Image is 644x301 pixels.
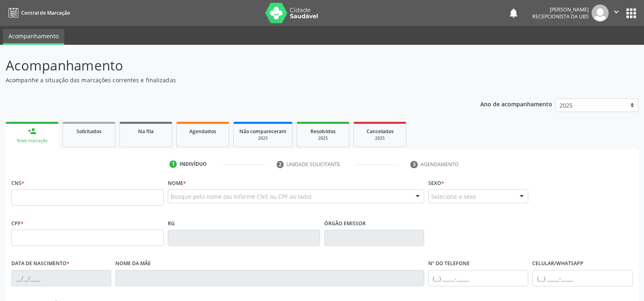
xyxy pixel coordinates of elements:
p: Acompanhamento [6,55,449,76]
span: Busque pelo nome (ou informe CNS ou CPF ao lado) [171,192,311,201]
div: Indivíduo [180,160,207,168]
div: [PERSON_NAME] [532,6,589,13]
span: Solicitados [76,128,102,135]
p: Acompanhe a situação das marcações correntes e finalizadas [6,76,449,84]
span: Na fila [138,128,154,135]
span: Cancelados [366,128,394,135]
label: Nome [168,177,186,189]
div: Nova marcação [11,138,53,144]
label: Sexo [428,177,444,189]
div: 1 [169,160,177,168]
label: RG [168,217,175,230]
i:  [612,7,621,16]
div: person_add [28,127,37,136]
input: (__) _____-_____ [428,270,528,286]
label: Órgão emissor [324,217,366,230]
label: Nº do Telefone [428,257,470,270]
span: Selecione o sexo [431,192,476,201]
a: Acompanhamento [3,29,64,45]
div: 2025 [360,135,400,141]
span: Resolvidos [310,128,336,135]
span: Recepcionista da UBS [532,13,589,20]
label: CPF [11,217,24,230]
div: 2025 [239,135,286,141]
input: (__) _____-_____ [532,270,632,286]
span: Não compareceram [239,128,286,135]
label: Celular/WhatsApp [532,257,583,270]
input: __/__/____ [11,270,111,286]
label: Data de nascimento [11,257,69,270]
img: img [592,4,609,22]
span: Agendados [189,128,216,135]
div: 2025 [303,135,343,141]
button: notifications [508,7,519,19]
button:  [609,4,624,22]
label: CNS [11,177,24,189]
button: apps [624,6,638,20]
a: Central de Marcação [6,6,70,20]
p: Ano de acompanhamento [480,99,552,109]
span: Central de Marcação [21,9,70,16]
label: Nome da mãe [115,257,151,270]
